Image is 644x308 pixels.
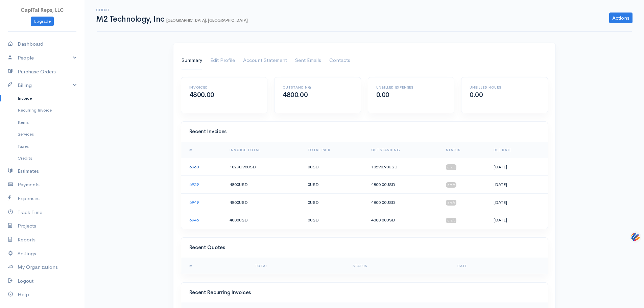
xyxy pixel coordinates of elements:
[488,176,548,194] td: [DATE]
[224,142,302,158] th: Invoice Total
[446,182,456,188] span: draft
[295,51,321,70] a: Sent Emails
[189,245,540,251] h4: Recent Quotes
[386,182,395,187] span: USD
[21,7,64,13] span: CapITal Reps, LLC
[470,91,540,99] h2: 0.00
[224,193,302,211] td: 4800
[302,158,366,176] td: 0
[283,86,353,89] h6: Outstanding
[376,86,446,89] h6: Unbilled Expenses
[452,258,547,274] th: Date
[243,51,287,70] a: Account Statement
[224,176,302,194] td: 4800
[96,15,247,23] h1: M2 Technology, Inc
[189,182,199,187] a: 6959
[302,193,366,211] td: 0
[182,51,202,70] a: Summary
[310,217,319,223] span: USD
[310,182,319,187] span: USD
[366,176,441,194] td: 4800.00
[389,164,398,170] span: USD
[189,217,199,223] a: 6945
[189,199,199,205] a: 6949
[630,231,641,243] img: svg+xml;base64,PHN2ZyB3aWR0aD0iNDQiIGhlaWdodD0iNDQiIHZpZXdCb3g9IjAgMCA0NCA0NCIgZmlsbD0ibm9uZSIgeG...
[470,86,540,89] h6: Unbilled Hours
[189,91,259,99] h2: 4800.00
[366,158,441,176] td: 10290.98
[239,182,248,187] span: USD
[181,142,224,158] th: #
[249,258,348,274] th: Total
[386,217,395,223] span: USD
[366,211,441,229] td: 4800.00
[488,158,548,176] td: [DATE]
[302,176,366,194] td: 0
[386,199,395,205] span: USD
[347,258,452,274] th: Status
[446,200,456,205] span: draft
[488,211,548,229] td: [DATE]
[210,51,235,70] a: Edit Profile
[366,193,441,211] td: 4800.00
[609,13,633,23] a: Actions
[366,142,441,158] th: Outstanding
[488,142,548,158] th: Due Date
[329,51,350,70] a: Contacts
[310,199,319,205] span: USD
[310,164,319,170] span: USD
[376,91,446,99] h2: 0.00
[283,91,353,99] h2: 4800.00
[239,217,248,223] span: USD
[189,164,199,170] a: 6960
[488,193,548,211] td: [DATE]
[189,129,540,135] h4: Recent Invoices
[302,142,366,158] th: Total Paid
[440,142,488,158] th: Status
[166,18,247,23] span: [GEOGRAPHIC_DATA], [GEOGRAPHIC_DATA]
[247,164,256,170] span: USD
[224,158,302,176] td: 10290.98
[189,86,259,89] h6: Invoiced
[31,17,54,26] a: Upgrade
[189,290,540,295] h4: Recent Recurring Invoices
[446,218,456,223] span: draft
[224,211,302,229] td: 4800
[302,211,366,229] td: 0
[446,164,456,170] span: draft
[239,199,248,205] span: USD
[96,8,247,12] h6: Client
[181,258,249,274] th: #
